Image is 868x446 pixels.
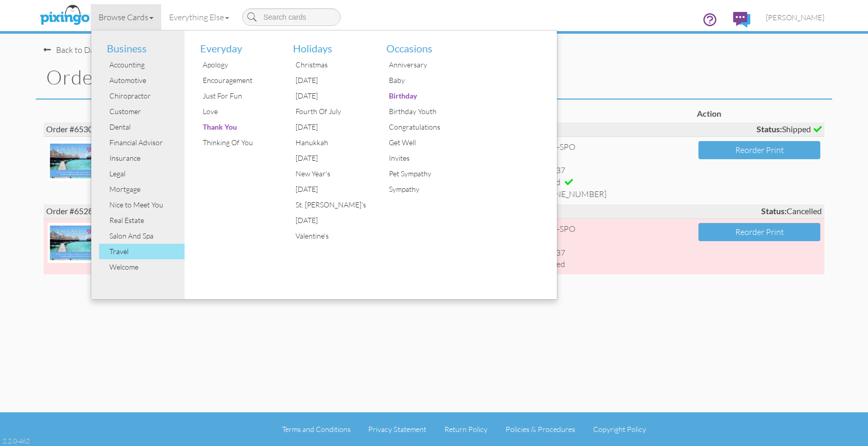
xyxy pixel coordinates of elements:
a: Chiropractor [99,88,185,104]
span: [PHONE_NUMBER] [534,189,607,199]
a: [DATE] [285,88,371,104]
div: [DATE] [293,119,371,135]
div: Sympathy [386,182,464,197]
a: Just For Fun [192,88,278,104]
th: Details [499,105,695,122]
a: Return Policy [444,425,487,434]
a: Welcome [99,259,185,275]
div: Nice to Meet You [107,197,185,213]
div: 31 [503,153,691,165]
a: [DATE] [285,182,371,197]
div: Hanukkah [293,135,371,150]
div: Insurance [107,150,185,166]
a: New Year's [285,166,371,182]
div: Christmas [293,57,371,73]
a: Thinking Of You [192,135,278,150]
div: Baby [386,73,464,88]
a: Accounting [99,57,185,73]
div: Encouragement [200,73,278,88]
img: comments.svg [733,12,750,27]
strong: Status: [757,124,782,134]
nav-back: Dashboard [44,34,824,56]
div: Thinking Of You [200,135,278,150]
div: CARD-SPO [503,223,691,235]
a: Dental [99,119,185,135]
a: Privacy Statement [368,425,426,434]
a: Get Well [379,135,464,150]
button: Reorder Print [698,141,820,159]
div: 2.2.0-462 [3,436,30,445]
a: Anniversary [379,57,464,73]
div: New Year's [293,166,371,182]
a: Mortgage [99,182,185,197]
a: Policies & Procedures [506,425,575,434]
div: Chiropractor [107,88,185,104]
div: Back to Dashboard [44,44,124,56]
a: Automotive [99,73,185,88]
div: Financial Advisor [107,135,185,150]
a: Apology [192,57,278,73]
div: 31 [503,235,691,247]
a: Hanukkah [285,135,371,150]
a: Nice to Meet You [99,197,185,213]
li: Holidays [285,31,371,58]
a: Fourth Of July [285,104,371,119]
a: St. [PERSON_NAME]'s [285,197,371,213]
button: Reorder Print [698,223,820,241]
span: Cancelled [761,205,822,217]
li: Everyday [192,31,278,58]
a: Congratulations [379,119,464,135]
span: [PERSON_NAME] [766,13,824,22]
div: Thank You [200,119,278,135]
div: Invites [386,150,464,166]
div: Order #65281 [44,204,824,218]
div: Salon And Spa [107,228,185,244]
div: Customer [107,104,185,119]
div: Real Estate [107,213,185,228]
a: [DATE] [285,119,371,135]
input: Search cards [242,8,341,26]
a: Valentine's [285,228,371,244]
img: pixingo logo [37,3,92,29]
div: Just For Fun [200,88,278,104]
div: Birthday Youth [386,104,464,119]
div: Dental [107,119,185,135]
a: Travel [99,244,185,259]
a: Copyright Policy [593,425,646,434]
div: Valentine's [293,228,371,244]
a: Real Estate [99,213,185,228]
a: Invites [379,150,464,166]
li: Occasions [379,31,464,58]
a: Sympathy [379,182,464,197]
div: [DATE] [293,73,371,88]
div: Birthday [386,88,464,104]
li: Business [99,31,185,58]
a: Insurance [99,150,185,166]
a: Salon And Spa [99,228,185,244]
a: Customer [99,104,185,119]
div: Fourth Of July [293,104,371,119]
div: Love [200,104,278,119]
a: Terms and Conditions [282,425,351,434]
div: [DATE] [293,182,371,197]
div: Mortgage [107,182,185,197]
div: [DATE] [293,88,371,104]
a: [DATE] [285,73,371,88]
a: Everything Else [161,4,237,30]
a: Thank You [192,119,278,135]
div: Automotive [107,73,185,88]
a: Birthday Youth [379,104,464,119]
span: Shipped [757,123,822,135]
strong: Status: [761,206,787,216]
div: Travel [107,244,185,259]
a: Christmas [285,57,371,73]
div: CARD-SPO [503,141,691,153]
div: Accounting [107,57,185,73]
div: Get Well [386,135,464,150]
div: St. [PERSON_NAME]'s [293,197,371,213]
a: [DATE] [285,213,371,228]
div: Anniversary [386,57,464,73]
a: Browse Cards [91,4,161,30]
div: [DATE] [293,213,371,228]
div: Legal [107,166,185,182]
